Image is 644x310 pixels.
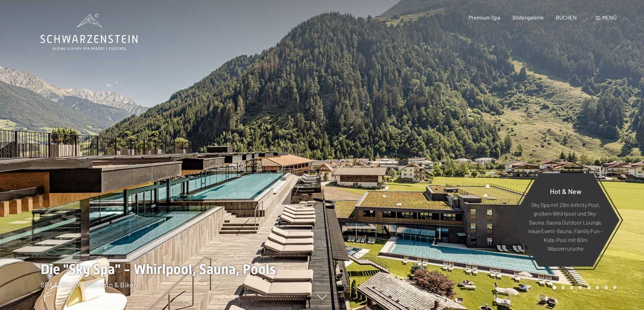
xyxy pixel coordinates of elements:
span: Hot & New [550,187,582,195]
div: Carousel Page 7 [604,286,608,289]
a: Bildergalerie [513,14,544,21]
a: Hot & New Sky Spa mit 23m Infinity Pool, großem Whirlpool und Sky-Sauna, Sauna Outdoor Lounge, ne... [511,173,620,267]
a: Premium Spa [469,14,500,21]
div: Carousel Page 4 [578,286,582,289]
div: Carousel Page 5 [587,286,591,289]
div: Carousel Page 2 [561,286,565,289]
div: Carousel Page 1 (Current Slide) [553,286,556,289]
div: Carousel Page 8 [613,286,617,289]
a: BUCHEN [556,14,577,21]
div: Carousel Pagination [550,286,617,289]
p: Sky Spa mit 23m Infinity Pool, großem Whirlpool und Sky-Sauna, Sauna Outdoor Lounge, neue Event-S... [528,200,603,253]
div: Carousel Page 6 [596,286,599,289]
span: Menü [602,14,617,21]
div: Carousel Page 3 [570,286,574,289]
